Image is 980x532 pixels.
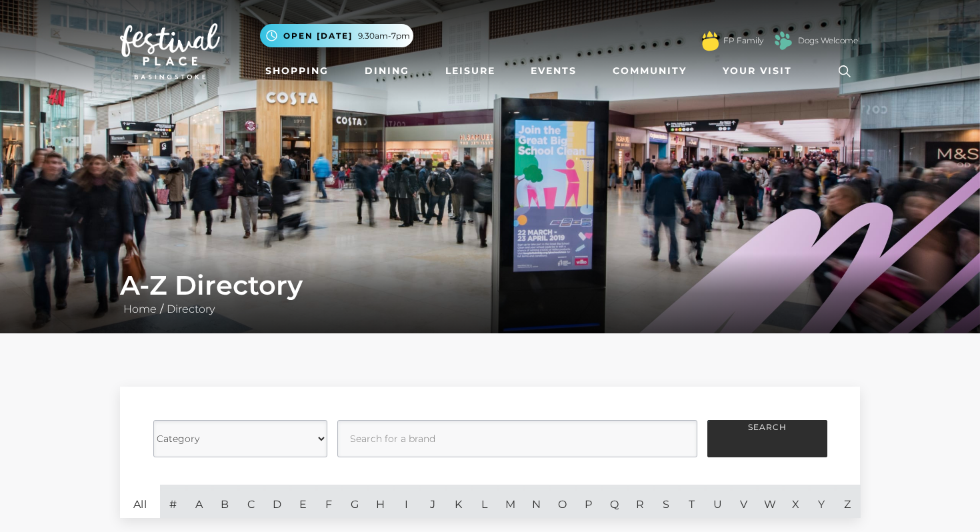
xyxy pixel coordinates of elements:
[607,59,692,83] a: Community
[653,485,679,518] a: S
[163,303,218,315] a: Directory
[367,485,393,518] a: H
[523,485,549,518] a: N
[160,485,186,518] a: #
[393,485,419,518] a: I
[110,269,870,317] div: /
[120,23,220,79] img: Festival Place Logo
[212,485,238,518] a: B
[337,420,697,457] input: Search for a brand
[723,35,763,47] a: FP Family
[238,485,264,518] a: C
[186,485,212,518] a: A
[723,64,792,78] span: Your Visit
[707,420,827,457] button: Search
[809,485,835,518] a: Y
[471,485,497,518] a: L
[679,485,705,518] a: T
[497,485,523,518] a: M
[419,485,445,518] a: J
[445,485,471,518] a: K
[717,59,804,83] a: Your Visit
[290,485,316,518] a: E
[798,35,860,47] a: Dogs Welcome!
[120,303,160,315] a: Home
[835,485,861,518] a: Z
[120,269,860,301] h1: A-Z Directory
[705,485,731,518] a: U
[575,485,601,518] a: P
[120,485,160,518] a: All
[440,59,501,83] a: Leisure
[316,485,342,518] a: F
[549,485,575,518] a: O
[731,485,757,518] a: V
[283,30,353,42] span: Open [DATE]
[264,485,290,518] a: D
[358,30,410,42] span: 9.30am-7pm
[757,485,783,518] a: W
[783,485,809,518] a: X
[260,59,334,83] a: Shopping
[525,59,582,83] a: Events
[260,24,413,47] button: Open [DATE] 9.30am-7pm
[359,59,415,83] a: Dining
[627,485,653,518] a: R
[601,485,627,518] a: Q
[341,485,367,518] a: G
